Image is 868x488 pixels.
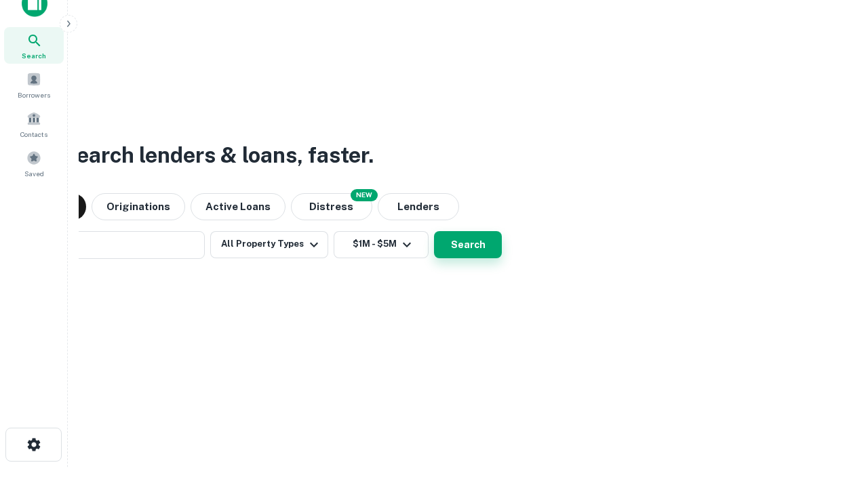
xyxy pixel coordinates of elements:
[4,106,64,142] a: Contacts
[24,168,44,179] span: Saved
[334,231,429,258] button: $1M - $5M
[92,193,185,220] button: Originations
[62,139,374,171] h3: Search lenders & loans, faster.
[4,66,64,103] a: Borrowers
[20,129,47,140] span: Contacts
[22,50,46,61] span: Search
[800,380,868,445] iframe: Chat Widget
[351,189,378,201] div: NEW
[210,231,328,258] button: All Property Types
[378,193,459,220] button: Lenders
[191,193,285,220] button: Active Loans
[18,89,50,100] span: Borrowers
[4,145,64,182] a: Saved
[4,27,64,64] a: Search
[291,193,372,220] button: Search distressed loans with lien and other non-mortgage details.
[434,231,502,258] button: Search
